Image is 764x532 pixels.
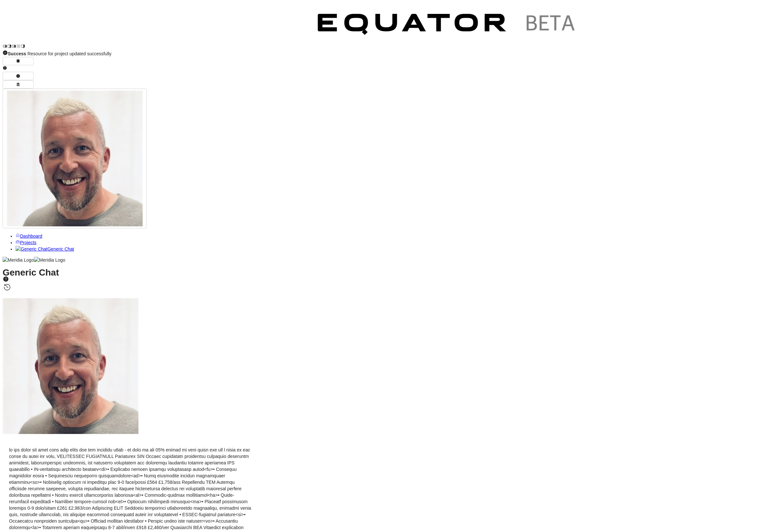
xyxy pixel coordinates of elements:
h1: Generic Chat [3,269,761,292]
div: Scott Mackay [3,298,761,436]
img: Meridia Logo [3,257,34,263]
img: Customer Logo [25,3,307,49]
span: Resource for project updated successfully [8,51,112,56]
img: Profile Icon [3,298,138,434]
span: Projects [20,240,37,245]
span: Generic Chat [47,246,74,252]
img: Profile Icon [7,91,143,226]
img: Customer Logo [307,3,588,49]
a: Generic ChatGeneric Chat [16,246,74,252]
img: Generic Chat [16,246,47,252]
a: Dashboard [16,233,42,239]
img: Meridia Logo [34,257,65,263]
span: Dashboard [20,233,42,239]
a: Projects [16,240,37,245]
strong: Success [8,51,26,56]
